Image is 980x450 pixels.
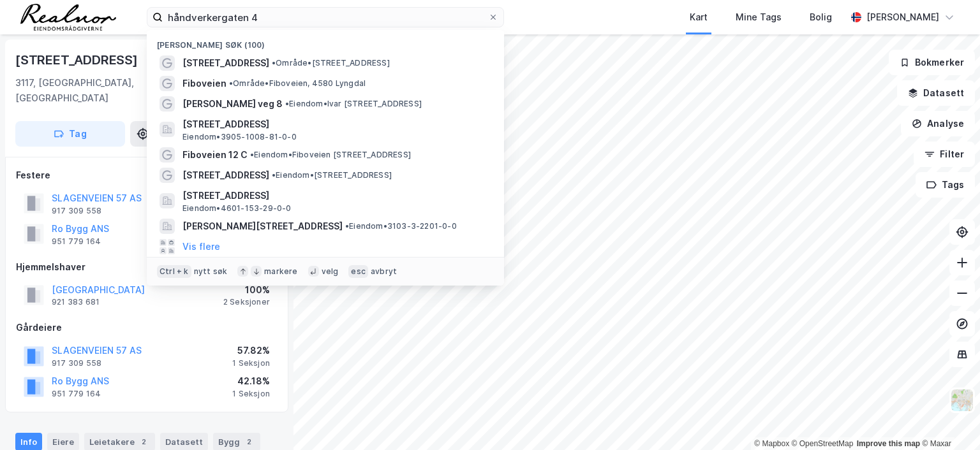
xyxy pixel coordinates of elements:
[345,221,457,231] span: Eiendom • 3103-3-2201-0-0
[285,99,289,108] span: •
[182,219,343,234] span: [PERSON_NAME][STREET_ADDRESS]
[264,266,297,277] div: markere
[52,206,101,216] div: 917 309 558
[223,282,270,298] div: 100%
[15,50,140,70] div: [STREET_ADDRESS]
[182,76,226,91] span: Fiboveien
[16,168,278,183] div: Festere
[916,389,980,450] iframe: Chat Widget
[250,150,411,160] span: Eiendom • Fiboveien [STREET_ADDRESS]
[182,239,220,254] button: Vis flere
[194,266,228,277] div: nytt søk
[916,389,980,450] div: Kontrollprogram for chat
[242,435,255,448] div: 2
[250,150,254,159] span: •
[285,99,422,109] span: Eiendom • Ivar [STREET_ADDRESS]
[16,320,278,335] div: Gårdeiere
[754,439,789,448] a: Mapbox
[889,50,975,75] button: Bokmerker
[182,132,297,142] span: Eiendom • 3905-1008-81-0-0
[182,168,269,183] span: [STREET_ADDRESS]
[792,439,854,448] a: OpenStreetMap
[182,188,489,203] span: [STREET_ADDRESS]
[272,58,390,68] span: Område • [STREET_ADDRESS]
[810,10,832,25] div: Bolig
[272,58,276,68] span: •
[52,236,101,247] div: 951 779 164
[147,30,504,53] div: [PERSON_NAME] søk (100)
[232,389,270,399] div: 1 Seksjon
[857,439,920,448] a: Improve this map
[182,96,283,112] span: [PERSON_NAME] veg 8
[157,265,191,278] div: Ctrl + k
[232,374,270,389] div: 42.18%
[52,358,101,368] div: 917 309 558
[182,147,248,163] span: Fiboveien 12 C
[229,78,233,88] span: •
[52,389,101,399] div: 951 779 164
[20,4,116,31] img: realnor-logo.934646d98de889bb5806.png
[348,265,368,278] div: esc
[866,10,939,25] div: [PERSON_NAME]
[229,78,366,89] span: Område • Fiboveien, 4580 Lyngdal
[182,117,489,132] span: [STREET_ADDRESS]
[182,55,269,71] span: [STREET_ADDRESS]
[272,170,392,180] span: Eiendom • [STREET_ADDRESS]
[901,111,975,136] button: Analyse
[950,388,974,412] img: Z
[232,343,270,358] div: 57.82%
[322,266,339,277] div: velg
[163,8,488,27] input: Søk på adresse, matrikkel, gårdeiere, leietakere eller personer
[371,266,397,277] div: avbryt
[15,121,125,147] button: Tag
[914,142,975,167] button: Filter
[897,80,975,106] button: Datasett
[736,10,782,25] div: Mine Tags
[223,297,270,307] div: 2 Seksjoner
[182,203,292,214] span: Eiendom • 4601-153-29-0-0
[690,10,708,25] div: Kart
[137,435,150,448] div: 2
[15,75,175,106] div: 3117, [GEOGRAPHIC_DATA], [GEOGRAPHIC_DATA]
[916,172,975,198] button: Tags
[232,358,270,368] div: 1 Seksjon
[16,259,278,275] div: Hjemmelshaver
[272,170,276,180] span: •
[345,221,349,231] span: •
[52,297,100,307] div: 921 383 681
